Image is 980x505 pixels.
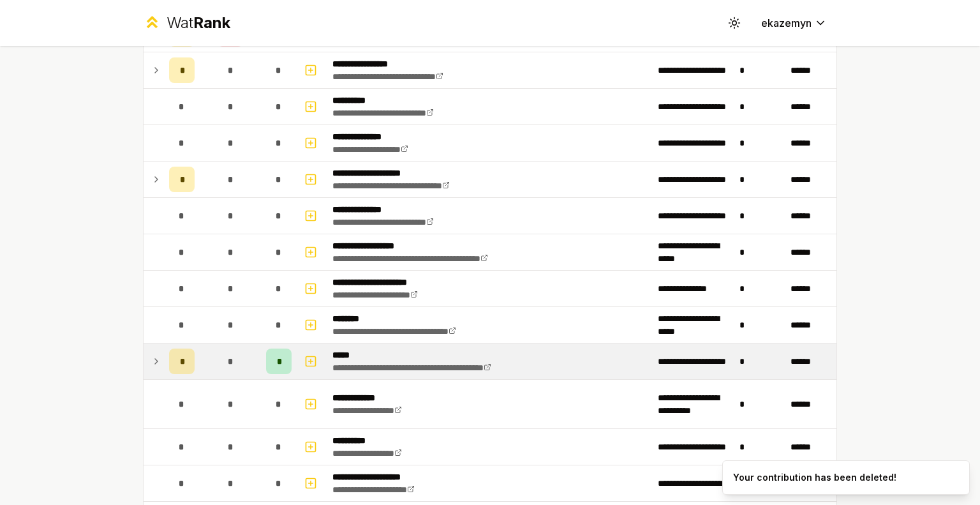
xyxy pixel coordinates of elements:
[143,13,230,33] a: WatRank
[733,471,896,484] div: Your contribution has been deleted!
[167,13,230,33] div: Wat
[193,13,230,32] span: Rank
[761,15,812,31] span: ekazemyn
[751,11,837,34] button: ekazemyn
